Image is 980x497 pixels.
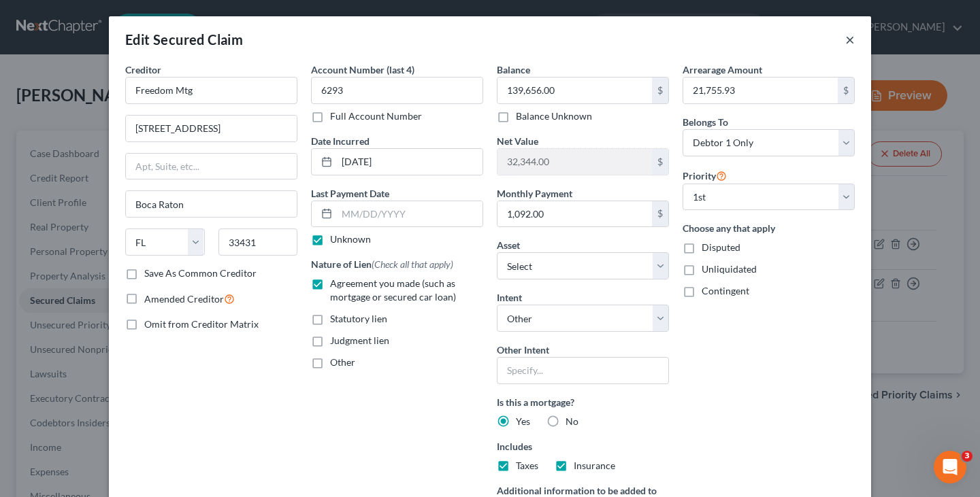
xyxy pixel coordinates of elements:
[337,201,483,227] input: MM/DD/YYYY
[683,63,762,77] label: Arrearage Amount
[652,201,668,227] div: $
[652,149,668,175] div: $
[144,267,257,280] label: Save As Common Creditor
[311,77,483,104] input: XXXX
[574,460,615,471] span: Insurance
[516,460,538,471] span: Taxes
[311,63,414,77] label: Account Number (last 4)
[845,31,855,48] button: ×
[683,116,728,128] span: Belongs To
[372,258,453,270] span: (Check all that apply)
[702,263,757,275] span: Unliquidated
[683,221,855,235] label: Choose any that apply
[126,191,297,217] input: Enter city...
[934,451,966,483] iframe: Intercom live chat
[497,343,549,357] label: Other Intent
[497,186,572,201] label: Monthly Payment
[497,290,522,305] label: Intent
[497,78,652,103] input: 0.00
[311,134,370,148] label: Date Incurred
[652,78,668,103] div: $
[497,134,538,148] label: Net Value
[702,285,749,296] span: Contingent
[516,415,530,427] span: Yes
[311,186,389,201] label: Last Payment Date
[125,77,297,104] input: Search creditor by name...
[330,313,387,324] span: Statutory lien
[566,415,578,427] span: No
[125,30,243,49] div: Edit Secured Claim
[330,233,371,246] label: Unknown
[311,257,453,271] label: Nature of Lien
[838,78,854,103] div: $
[497,239,520,251] span: Asset
[144,318,259,330] span: Omit from Creditor Matrix
[144,293,224,305] span: Amended Creditor
[126,116,297,141] input: Enter address...
[125,64,161,75] span: Creditor
[330,109,422,123] label: Full Account Number
[497,395,669,409] label: Is this a mortgage?
[497,201,652,227] input: 0.00
[330,356,355,368] span: Other
[497,357,669,384] input: Specify...
[702,241,740,253] span: Disputed
[330,277,456,303] span: Agreement you made (such as mortgage or secured car loan)
[218,228,298,256] input: Enter zip...
[683,78,838,103] input: 0.00
[497,439,669,453] label: Includes
[330,335,389,346] span: Judgment lien
[516,109,592,123] label: Balance Unknown
[683,167,727,184] label: Priority
[126,154,297,179] input: Apt, Suite, etc...
[497,63,530,77] label: Balance
[962,451,973,462] span: 3
[337,149,483,175] input: MM/DD/YYYY
[497,149,652,175] input: 0.00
